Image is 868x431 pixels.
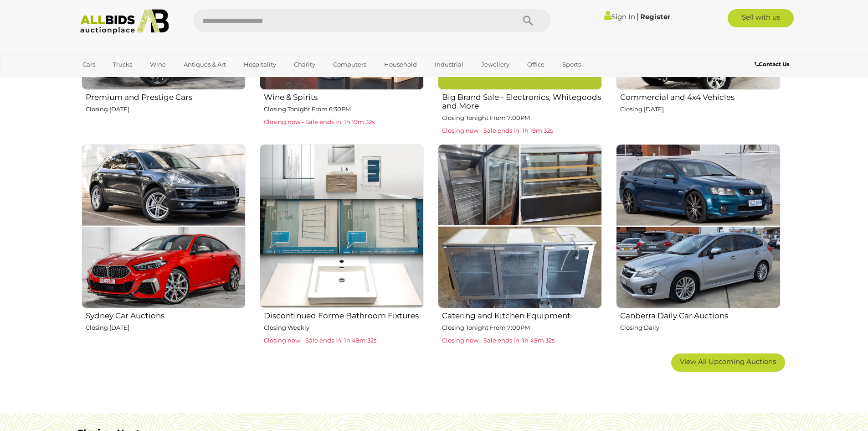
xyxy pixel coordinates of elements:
[521,57,550,72] a: Office
[178,57,232,72] a: Antiques & Art
[620,309,780,320] h2: Canberra Daily Car Auctions
[86,104,246,114] p: Closing [DATE]
[77,72,153,87] a: [GEOGRAPHIC_DATA]
[82,144,246,308] img: Sydney Car Auctions
[442,322,602,333] p: Closing Tonight From 7:00PM
[637,11,639,21] span: |
[378,57,423,72] a: Household
[620,91,780,102] h2: Commercial and 4x4 Vehicles
[604,12,635,21] a: Sign In
[755,59,791,69] a: Contact Us
[505,9,551,32] button: Search
[264,104,424,114] p: Closing Tonight From 6:30PM
[264,322,424,333] p: Closing Weekly
[327,57,372,72] a: Computers
[260,144,424,308] img: Discontinued Forme Bathroom Fixtures
[442,309,602,320] h2: Catering and Kitchen Equipment
[144,57,172,72] a: Wine
[86,91,246,102] h2: Premium and Prestige Cars
[442,337,555,344] span: Closing now - Sale ends in: 1h 49m 32s
[640,12,670,21] a: Register
[755,61,789,68] b: Contact Us
[680,357,776,366] span: View All Upcoming Auctions
[238,57,282,72] a: Hospitality
[620,104,780,114] p: Closing [DATE]
[264,118,375,125] span: Closing now - Sale ends in: 1h 19m 32s
[620,322,780,333] p: Closing Daily
[728,9,794,27] a: Sell with us
[81,144,246,347] a: Sydney Car Auctions Closing [DATE]
[264,337,376,344] span: Closing now - Sale ends in: 1h 49m 32s
[616,144,780,347] a: Canberra Daily Car Auctions Closing Daily
[288,57,321,72] a: Charity
[671,353,785,372] a: View All Upcoming Auctions
[86,322,246,333] p: Closing [DATE]
[475,57,515,72] a: Jewellery
[264,91,424,102] h2: Wine & Spirits
[75,9,174,34] img: Allbids.com.au
[442,91,602,110] h2: Big Brand Sale - Electronics, Whitegoods and More
[442,113,602,123] p: Closing Tonight From 7:00PM
[77,57,101,72] a: Cars
[107,57,138,72] a: Trucks
[442,127,553,134] span: Closing now - Sale ends in: 1h 19m 32s
[616,144,780,308] img: Canberra Daily Car Auctions
[259,144,424,347] a: Discontinued Forme Bathroom Fixtures Closing Weekly Closing now - Sale ends in: 1h 49m 32s
[556,57,587,72] a: Sports
[264,309,424,320] h2: Discontinued Forme Bathroom Fixtures
[438,144,602,308] img: Catering and Kitchen Equipment
[86,309,246,320] h2: Sydney Car Auctions
[437,144,602,347] a: Catering and Kitchen Equipment Closing Tonight From 7:00PM Closing now - Sale ends in: 1h 49m 32s
[429,57,469,72] a: Industrial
